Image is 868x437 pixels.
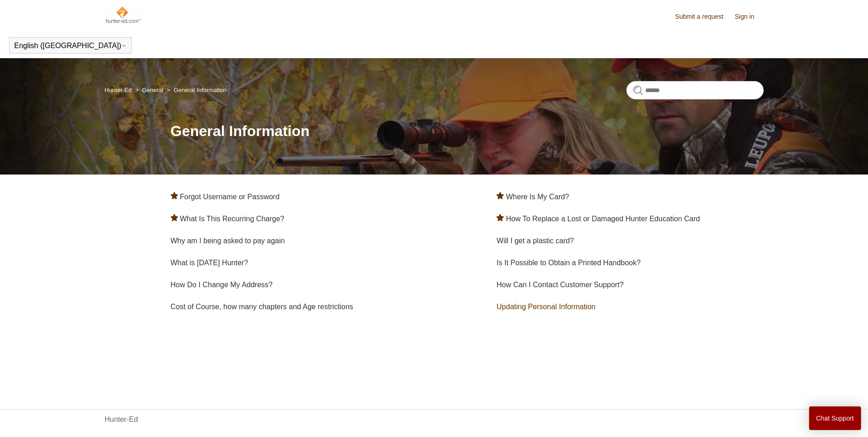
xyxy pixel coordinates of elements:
[809,406,862,430] button: Chat Support
[171,214,178,221] svg: Promoted article
[496,259,641,267] a: Is It Possible to Obtain a Printed Handbook?
[171,303,353,311] a: Cost of Course, how many chapters and Age restrictions
[105,414,138,425] a: Hunter-Ed
[142,87,163,93] a: General
[133,87,165,93] li: General
[675,12,733,22] a: Submit a request
[496,192,504,199] svg: Promoted article
[171,192,178,199] svg: Promoted article
[496,237,574,245] a: Will I get a plastic card?
[171,259,248,267] a: What is [DATE] Hunter?
[165,87,226,93] li: General Information
[496,303,595,311] a: Updating Personal Information
[180,215,284,223] a: What Is This Recurring Charge?
[506,215,700,223] a: How To Replace a Lost or Damaged Hunter Education Card
[105,87,134,93] li: Hunter-Ed
[626,81,764,99] input: Search
[171,281,273,289] a: How Do I Change My Address?
[735,12,764,22] a: Sign in
[171,237,285,245] a: Why am I being asked to pay again
[171,120,764,142] h1: General Information
[506,193,569,201] a: Where Is My Card?
[496,214,504,221] svg: Promoted article
[496,281,623,289] a: How Can I Contact Customer Support?
[14,42,127,50] button: English ([GEOGRAPHIC_DATA])
[105,5,142,24] img: Hunter-Ed Help Center home page
[105,87,132,93] a: Hunter-Ed
[174,87,226,93] a: General Information
[180,193,280,201] a: Forgot Username or Password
